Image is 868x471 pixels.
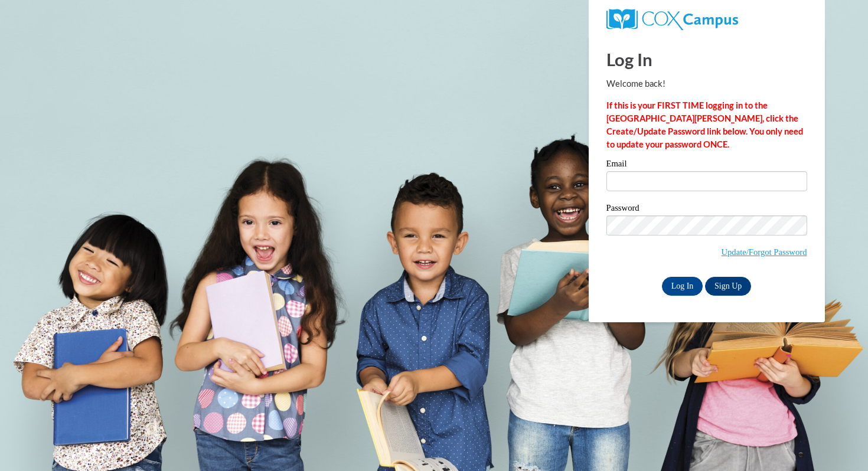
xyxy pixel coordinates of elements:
[705,277,751,296] a: Sign Up
[606,204,807,215] label: Password
[606,47,807,71] h1: Log In
[606,77,807,90] p: Welcome back!
[662,277,703,296] input: Log In
[606,9,738,30] img: COX Campus
[606,100,803,149] strong: If this is your FIRST TIME logging in to the [GEOGRAPHIC_DATA][PERSON_NAME], click the Create/Upd...
[606,159,807,171] label: Email
[606,14,738,24] a: COX Campus
[721,247,807,257] a: Update/Forgot Password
